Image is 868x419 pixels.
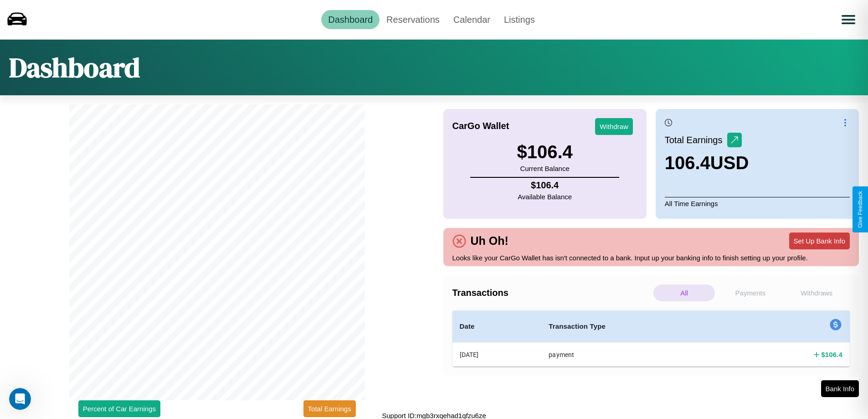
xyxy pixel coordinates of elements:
h4: Uh Oh! [466,234,513,248]
h4: Transaction Type [549,321,723,332]
p: Withdraws [786,285,847,301]
p: Total Earnings [665,132,727,148]
p: Available Balance [518,191,572,203]
h3: 106.4 USD [665,153,749,173]
a: Listings [497,10,542,29]
p: All [653,285,715,301]
button: Set Up Bank Info [789,233,850,249]
button: Percent of Car Earnings [78,400,160,417]
h4: Transactions [452,288,651,298]
th: [DATE] [452,342,542,367]
h3: $ 106.4 [517,142,572,162]
a: Calendar [447,10,497,29]
p: Looks like your CarGo Wallet has isn't connected to a bank. Input up your banking info to finish ... [452,252,850,264]
button: Open menu [836,7,861,32]
iframe: Intercom live chat [9,388,31,410]
p: Current Balance [517,162,572,175]
h4: $ 106.4 [821,350,842,359]
button: Total Earnings [303,400,356,417]
p: Payments [719,285,781,301]
button: Withdraw [595,118,633,135]
table: simple table [452,310,850,367]
h4: Date [460,321,534,332]
button: Bank Info [821,380,859,397]
div: Give Feedback [857,191,863,228]
th: payment [541,342,730,367]
a: Dashboard [321,10,380,29]
h4: $ 106.4 [518,180,572,191]
a: Reservations [380,10,447,29]
p: All Time Earnings [665,197,850,210]
h4: CarGo Wallet [452,121,509,131]
h1: Dashboard [9,49,140,86]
